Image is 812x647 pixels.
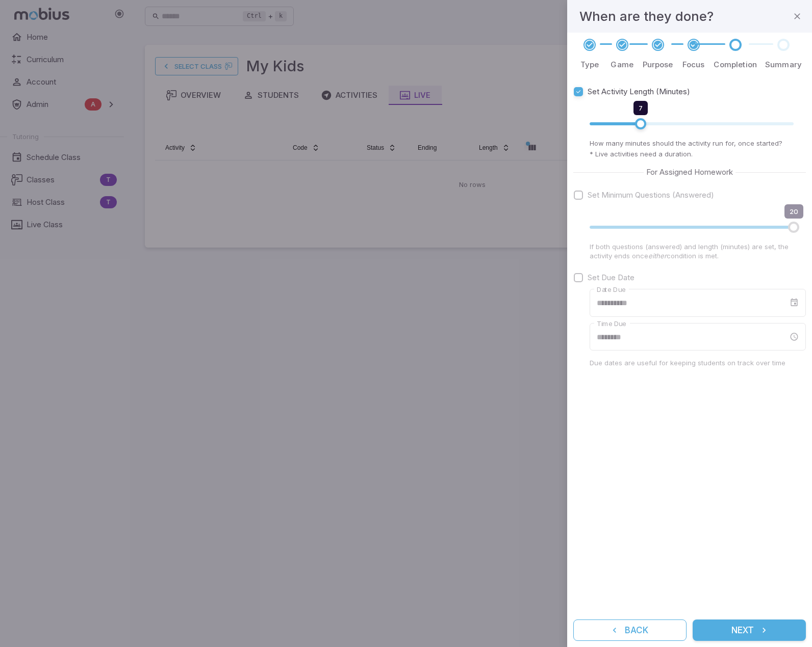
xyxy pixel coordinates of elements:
p: Purpose [643,59,673,70]
span: For Assigned Homework [644,167,735,178]
p: Summary [765,59,802,70]
label: Date Due [597,285,625,294]
button: Next [693,619,806,641]
p: * Live activities need a duration. [590,149,806,158]
h4: When are they done? [579,6,714,26]
span: Set Activity Length (Minutes) [588,86,690,97]
p: If both questions (answered) and length (minutes) are set, the activity ends once condition is met. [590,242,806,260]
p: Type [580,59,599,70]
span: Set Minimum Questions (Answered) [588,190,714,201]
button: Back [573,619,687,641]
p: Completion [714,59,757,70]
em: either [648,252,667,260]
p: How many minutes should the activity run for, once started? [590,139,806,148]
label: Time Due [597,319,626,329]
span: 7 [639,104,643,112]
p: Game [611,59,633,70]
p: Due dates are useful for keeping students on track over time [590,358,806,367]
p: Focus [682,59,705,70]
span: Set Due Date [588,272,635,283]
